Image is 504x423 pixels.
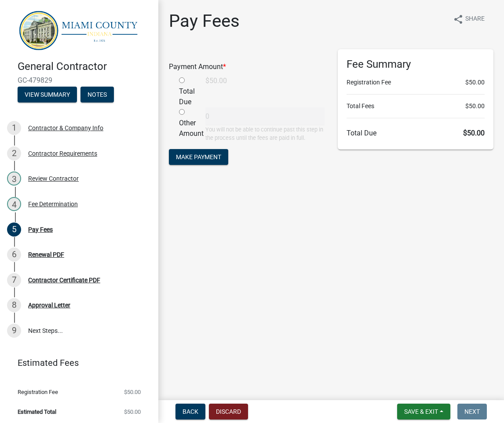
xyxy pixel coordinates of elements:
div: 5 [7,222,21,237]
div: Renewal PDF [28,252,64,258]
li: Total Fees [347,102,485,111]
div: Contractor & Company Info [28,125,103,131]
span: Make Payment [176,153,221,160]
h6: Fee Summary [347,58,485,71]
wm-modal-confirm: Notes [80,92,114,99]
span: $50.00 [124,389,141,395]
h1: Pay Fees [169,11,240,32]
span: Share [465,14,485,25]
div: Fee Determination [28,201,78,207]
h4: General Contractor [18,60,151,73]
div: Pay Fees [28,226,53,233]
span: $50.00 [124,409,141,415]
button: View Summary [18,87,77,102]
img: Miami County, Indiana [18,9,144,51]
div: 9 [7,324,21,338]
div: 7 [7,273,21,287]
button: Next [457,404,487,419]
h6: Total Due [347,129,485,137]
div: 3 [7,171,21,186]
span: $50.00 [463,129,485,137]
wm-modal-confirm: Summary [18,92,77,99]
span: $50.00 [465,78,485,87]
div: Payment Amount [162,62,331,72]
div: 6 [7,248,21,262]
div: 4 [7,197,21,211]
a: Estimated Fees [7,354,144,372]
div: Approval Letter [28,302,70,308]
span: Save & Exit [404,408,438,415]
li: Registration Fee [347,78,485,87]
div: Contractor Certificate PDF [28,277,100,283]
button: Save & Exit [397,404,450,419]
span: GC-479829 [18,76,141,84]
div: Contractor Requirements [28,150,97,157]
span: $50.00 [465,102,485,111]
span: Back [183,408,198,415]
div: 8 [7,298,21,312]
button: Discard [209,404,248,419]
button: shareShare [446,11,492,28]
span: Registration Fee [18,389,58,395]
i: share [453,14,464,25]
button: Notes [80,87,114,102]
span: Next [464,408,480,415]
button: Back [175,404,205,419]
div: 1 [7,121,21,135]
div: 2 [7,146,21,160]
span: Estimated Total [18,409,56,415]
div: Review Contractor [28,175,79,182]
button: Make Payment [169,149,228,165]
div: Total Due [172,76,199,107]
div: Other Amount [172,107,199,142]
